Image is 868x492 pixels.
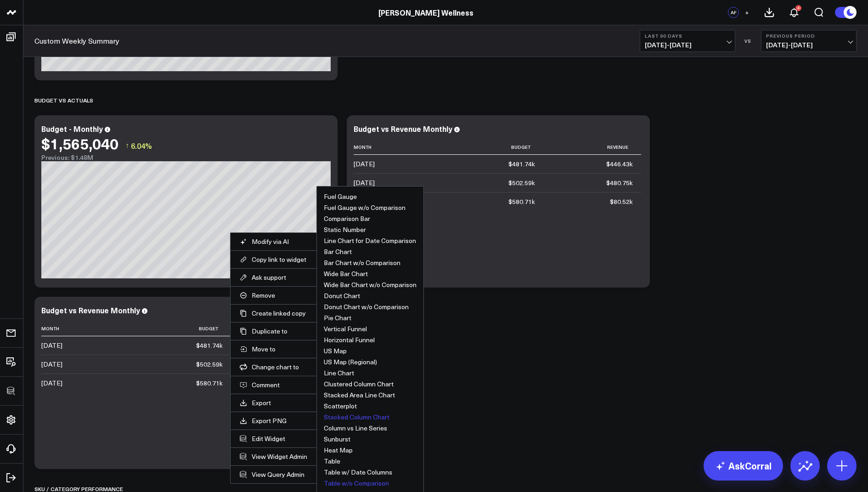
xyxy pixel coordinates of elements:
[41,154,331,161] div: Previous: $1.48M
[240,255,307,264] button: Copy link to widget
[543,140,641,155] th: Revenue
[34,36,119,46] a: Custom Weekly Summary
[196,341,223,350] div: $481.74k
[354,178,375,187] div: [DATE]
[324,436,350,442] button: Sunburst
[240,417,307,425] a: Export PNG
[324,215,370,222] button: Comparison Bar
[606,159,633,169] div: $446.43k
[761,30,857,52] button: Previous Period[DATE]-[DATE]
[508,197,535,206] div: $580.71k
[645,41,730,49] span: [DATE] - [DATE]
[324,370,354,376] button: Line Chart
[240,291,307,300] button: Remove
[196,360,223,369] div: $502.59k
[508,159,535,169] div: $481.74k
[3,383,20,399] a: SQL Client
[240,345,307,353] button: Move to
[324,271,368,277] button: Wide Bar Chart
[41,321,133,336] th: Month
[41,360,62,369] div: [DATE]
[125,140,129,152] span: ↑
[240,470,307,479] a: View Query Admin
[354,124,452,134] div: Budget vs Revenue Monthly
[324,425,387,431] button: Column vs Line Series
[324,392,395,398] button: Stacked Area Line Chart
[196,379,223,388] div: $580.71k
[324,238,416,244] button: Line Chart for Date Comparison
[324,282,417,288] button: Wide Bar Chart w/o Comparison
[354,159,375,169] div: [DATE]
[240,399,307,407] a: Export
[324,226,366,233] button: Static Number
[445,140,543,155] th: Budget
[34,90,93,111] div: Budget vs Actuals
[766,41,851,49] span: [DATE] - [DATE]
[740,38,756,44] div: VS
[324,304,409,310] button: Donut Chart w/o Comparison
[745,9,749,16] span: +
[324,293,360,299] button: Donut Chart
[324,359,377,365] button: US Map (Regional)
[41,135,118,152] div: $1,565,040
[610,197,633,206] div: $80.52k
[324,414,389,420] button: Stacked Column Chart
[324,337,375,343] button: Horizontal Funnel
[240,452,307,461] a: View Widget Admin
[354,140,445,155] th: Month
[240,273,307,282] button: Ask support
[324,260,400,266] button: Bar Chart w/o Comparison
[606,178,633,187] div: $480.75k
[240,238,307,246] button: Modify via AI
[324,249,352,255] button: Bar Chart
[240,309,307,317] button: Create linked copy
[378,7,473,17] a: [PERSON_NAME] Wellness
[324,348,347,354] button: US Map
[645,33,730,39] b: Last 90 Days
[324,403,357,409] button: Scatterplot
[324,458,340,464] button: Table
[324,204,406,211] button: Fuel Gauge w/o Comparison
[508,178,535,187] div: $502.59k
[131,141,152,151] span: 6.04%
[324,326,367,332] button: Vertical Funnel
[240,363,307,371] button: Change chart to
[324,469,392,475] button: Table w/ Date Columns
[240,327,307,335] button: Duplicate to
[795,5,801,11] div: 4
[41,341,62,350] div: [DATE]
[41,305,140,315] div: Budget vs Revenue Monthly
[324,193,357,200] button: Fuel Gauge
[133,321,231,336] th: Budget
[3,469,20,486] a: Log Out
[640,30,735,52] button: Last 90 Days[DATE]-[DATE]
[324,381,394,387] button: Clustered Column Chart
[324,447,353,453] button: Heat Map
[41,379,62,388] div: [DATE]
[728,7,739,18] div: AF
[324,315,351,321] button: Pie Chart
[324,480,389,486] button: Table w/o Comparison
[704,451,783,481] a: AskCorral
[41,124,103,134] div: Budget - Monthly
[240,381,307,389] button: Comment
[766,33,851,39] b: Previous Period
[240,435,307,443] button: Edit Widget
[741,7,752,18] button: +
